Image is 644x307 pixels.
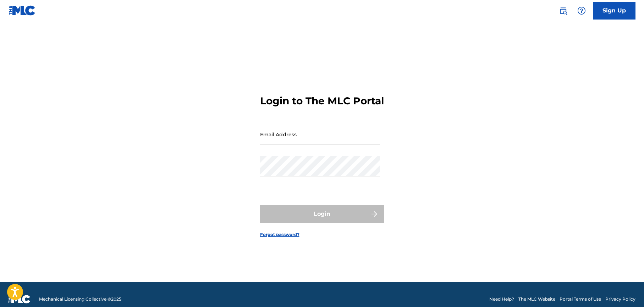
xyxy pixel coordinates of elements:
a: Public Search [556,4,570,18]
h3: Login to The MLC Portal [260,95,384,107]
a: The MLC Website [518,296,555,302]
img: search [559,6,567,15]
a: Forgot password? [260,231,299,238]
img: MLC Logo [9,5,36,16]
a: Privacy Policy [605,296,635,302]
img: logo [9,295,31,303]
iframe: Chat Widget [609,273,644,307]
span: Mechanical Licensing Collective © 2025 [39,296,121,302]
div: Help [574,4,589,18]
a: Sign Up [593,2,635,20]
img: help [577,6,586,15]
a: Portal Terms of Use [560,296,601,302]
a: Need Help? [489,296,514,302]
